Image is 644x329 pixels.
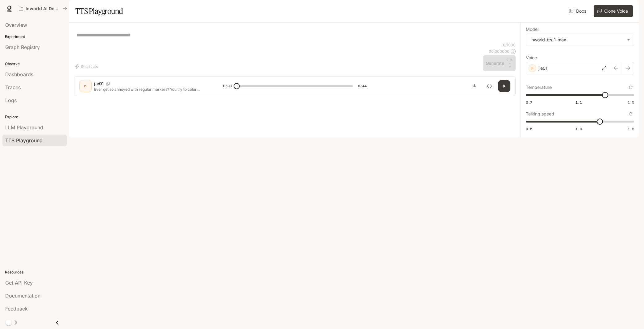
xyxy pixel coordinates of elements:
[489,49,509,54] p: $ 0.000000
[81,81,90,91] div: D
[26,6,60,11] p: Inworld AI Demos
[628,100,634,105] span: 1.5
[526,126,532,131] span: 0.5
[358,83,367,89] span: 0:44
[526,85,552,90] p: Temperature
[75,5,123,17] h1: TTS Playground
[94,87,208,92] p: Ever get so annoyed with regular markers? You try to color something—boom, streaks everywhere. Tr...
[526,34,634,46] div: inworld-tts-1-max
[94,81,104,87] p: jie01
[526,56,537,60] p: Voice
[104,82,112,85] button: Copy Voice ID
[468,80,481,92] button: Download audio
[628,126,634,131] span: 1.5
[503,42,516,48] p: 0 / 1000
[568,5,589,17] a: Docs
[627,84,634,91] button: Reset to default
[74,61,100,71] button: Shortcuts
[526,27,538,31] p: Model
[538,65,547,71] p: jie01
[223,83,232,89] span: 0:00
[575,126,582,131] span: 1.0
[483,80,496,92] button: Inspect
[530,37,624,43] div: inworld-tts-1-max
[526,112,554,116] p: Talking speed
[526,100,532,105] span: 0.7
[16,2,70,15] button: All workspaces
[575,100,582,105] span: 1.1
[627,110,634,117] button: Reset to default
[594,5,633,17] button: Clone Voice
